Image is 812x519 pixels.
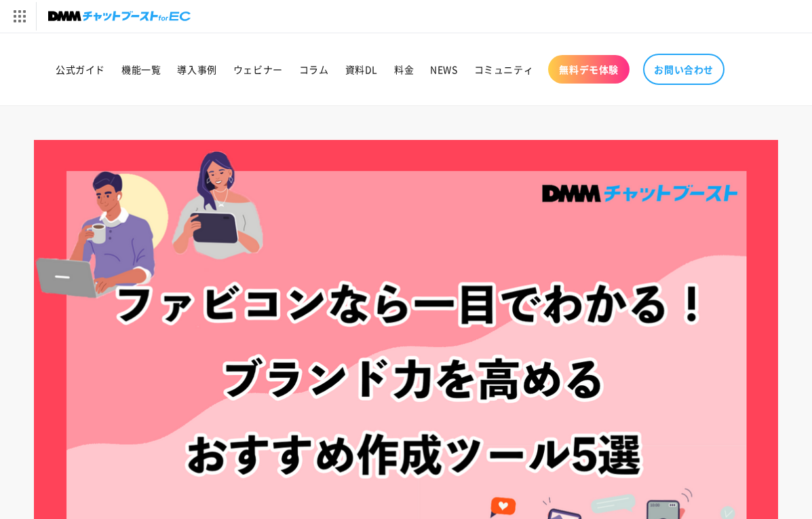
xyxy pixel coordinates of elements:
span: 公式ガイド [56,63,105,75]
span: コミュニティ [474,63,534,75]
span: お問い合わせ [654,63,714,75]
a: 機能一覧 [113,55,169,84]
a: 公式ガイド [47,55,113,84]
span: 料金 [394,63,414,75]
a: ウェビナー [225,55,291,84]
a: 資料DL [337,55,386,84]
a: 導入事例 [169,55,225,84]
a: 料金 [386,55,422,84]
a: お問い合わせ [643,54,724,85]
span: コラム [299,63,329,75]
span: 資料DL [345,63,378,75]
span: 無料デモ体験 [559,63,619,75]
span: 機能一覧 [121,63,161,75]
span: 導入事例 [177,63,216,75]
img: サービス [2,2,36,31]
span: NEWS [430,63,457,75]
a: 無料デモ体験 [548,55,630,84]
a: コラム [291,55,337,84]
a: NEWS [422,55,465,84]
img: チャットブーストforEC [48,7,191,26]
a: コミュニティ [466,55,542,84]
span: ウェビナー [233,63,283,75]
